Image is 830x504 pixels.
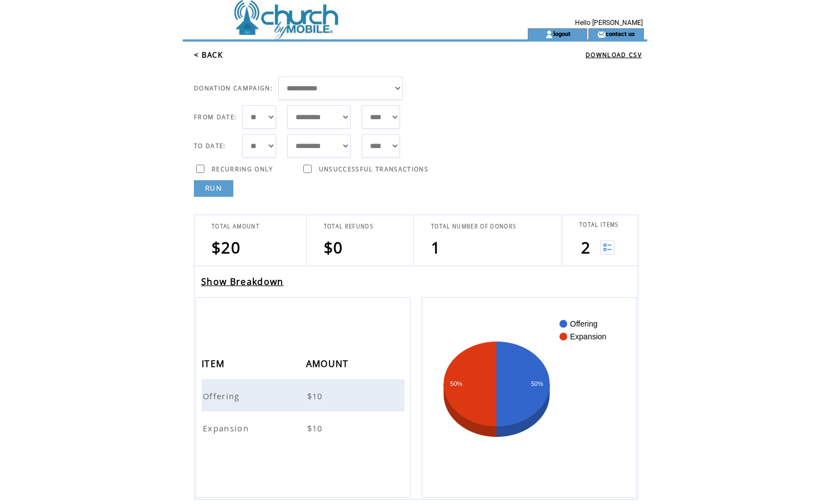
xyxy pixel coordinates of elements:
text: Offering [570,319,598,328]
span: $20 [212,237,241,258]
span: Offering [203,390,243,401]
a: Expansion [203,422,252,432]
svg: A chart. [439,314,619,481]
span: TOTAL ITEMS [579,221,619,228]
span: TOTAL AMOUNT [212,223,259,230]
span: TOTAL REFUNDS [324,223,373,230]
a: Show Breakdown [201,276,284,288]
span: RECURRING ONLY [212,165,273,173]
img: contact_us_icon.gif [597,30,606,39]
a: logout [553,30,571,37]
span: UNSUCCESSFUL TRANSACTIONS [319,165,428,173]
img: View list [601,241,614,254]
span: Expansion [203,422,252,434]
span: FROM DATE: [194,113,237,121]
span: 1 [431,237,441,258]
span: $10 [307,422,326,434]
a: DOWNLOAD CSV [586,51,642,59]
text: 50% [531,380,543,387]
a: AMOUNT [306,360,352,366]
span: AMOUNT [306,355,352,375]
span: ITEM [202,355,227,375]
img: account_icon.gif [545,30,553,39]
a: RUN [194,180,233,197]
text: 50% [450,380,462,387]
a: ITEM [202,360,227,366]
a: contact us [606,30,635,37]
span: $0 [324,237,343,258]
a: < BACK [194,50,223,60]
span: $10 [307,390,326,401]
span: Hello [PERSON_NAME] [575,19,643,27]
span: TO DATE: [194,142,226,150]
span: DONATION CAMPAIGN: [194,84,273,92]
a: Offering [203,390,243,400]
span: TOTAL NUMBER OF DONORS [431,223,516,230]
text: Expansion [570,332,606,341]
span: 2 [581,237,591,258]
